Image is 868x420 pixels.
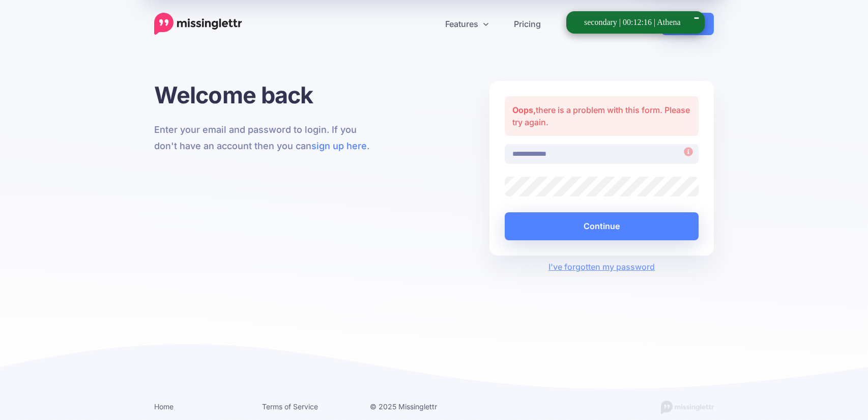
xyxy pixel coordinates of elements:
strong: Oops, [512,105,536,115]
div: secondary | 00:12:16 | Athena [584,16,680,29]
h1: Welcome back [154,81,379,109]
a: Features [432,13,501,35]
a: Home [154,402,173,411]
li: © 2025 Missinglettr [370,400,462,413]
a: sign up here [311,141,367,151]
a: Blog [554,13,597,35]
a: Terms of Service [262,402,318,411]
a: I've forgotten my password [548,262,655,272]
a: Pricing [501,13,554,35]
div: there is a problem with this form. Please try again. [505,96,699,136]
p: Enter your email and password to login. If you don't have an account then you can . [154,122,379,154]
button: Continue [505,212,699,240]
